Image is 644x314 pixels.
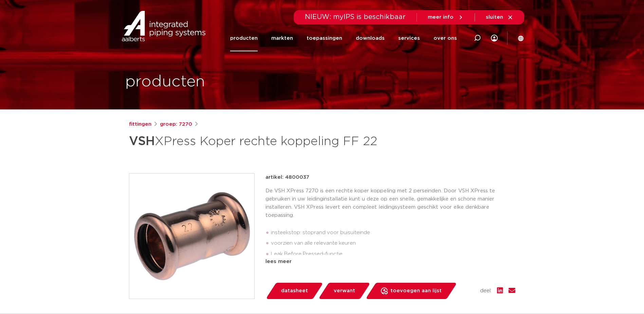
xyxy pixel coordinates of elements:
[129,120,151,128] a: fittingen
[129,131,384,152] h1: XPress Koper rechte koppeling FF 22
[486,14,513,20] a: sluiten
[271,25,293,51] a: markten
[271,238,515,249] li: voorzien van alle relevante keuren
[486,15,503,20] span: sluiten
[265,258,515,266] div: lees meer
[265,187,515,220] p: De VSH XPress 7270 is een rechte koper koppeling met 2 perseinden. Door VSH XPress te gebruiken i...
[281,285,308,296] span: datasheet
[265,283,323,299] a: datasheet
[428,14,464,20] a: meer info
[230,25,258,51] a: producten
[356,25,385,51] a: downloads
[160,120,192,128] a: groep: 7270
[230,25,457,51] nav: Menu
[129,135,155,147] strong: VSH
[398,25,420,51] a: services
[305,14,406,20] span: NIEUW: myIPS is beschikbaar
[129,174,254,299] img: Product Image for VSH XPress Koper rechte koppeling FF 22
[318,283,370,299] a: verwant
[125,71,205,93] h1: producten
[390,285,442,296] span: toevoegen aan lijst
[334,285,355,296] span: verwant
[271,227,515,238] li: insteekstop: stoprand voor buisuiteinde
[428,15,454,20] span: meer info
[480,287,492,295] span: deel:
[271,249,515,260] li: Leak Before Pressed-functie
[434,25,457,51] a: over ons
[265,173,309,181] p: artikel: 4800037
[307,25,342,51] a: toepassingen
